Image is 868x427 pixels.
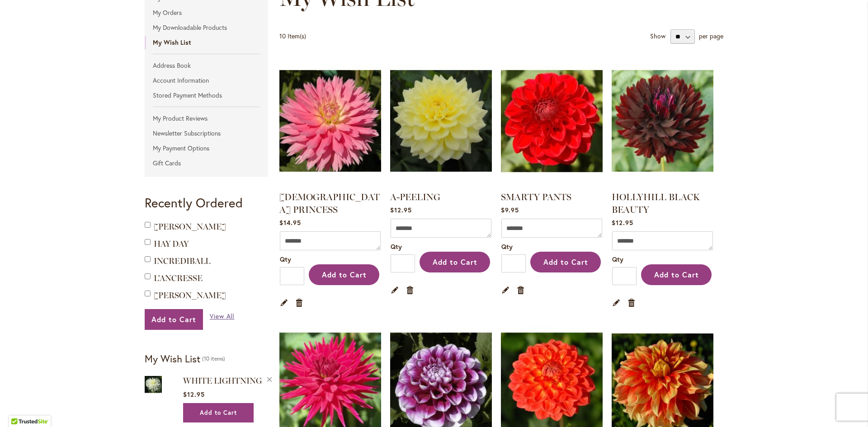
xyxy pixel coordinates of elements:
[699,32,723,40] span: per page
[279,57,381,186] a: GAY PRINCESS
[183,403,254,422] button: Add to Cart
[390,192,440,202] a: A-PEELING
[650,32,665,40] strong: Show
[530,252,601,272] button: Add to Cart
[390,57,492,186] a: A-Peeling
[612,57,713,186] a: HOLLYHILL BLACK BEAUTY
[145,6,268,19] a: My Orders
[145,156,268,170] a: Gift Cards
[280,255,291,263] span: Qty
[612,218,633,227] span: $12.95
[200,409,237,417] span: Add to Cart
[654,270,699,279] span: Add to Cart
[145,112,268,125] a: My Product Reviews
[612,255,623,263] span: Qty
[501,242,513,251] span: Qty
[501,206,519,214] span: $9.95
[420,252,490,272] button: Add to Cart
[151,314,196,324] span: Add to Cart
[543,257,588,267] span: Add to Cart
[279,32,306,40] span: 10 Item(s)
[145,374,162,394] img: WHITE LIGHTNING
[279,218,301,227] span: $14.95
[390,206,412,214] span: $12.95
[154,273,203,283] a: L'ANCRESSE
[145,127,268,140] a: Newsletter Subscriptions
[145,74,268,87] a: Account Information
[145,374,162,396] a: WHITE LIGHTNING
[145,21,268,34] a: My Downloadable Products
[154,256,210,266] a: INCREDIBALL
[279,57,381,184] img: GAY PRINCESS
[279,192,380,215] a: [DEMOGRAPHIC_DATA] PRINCESS
[154,291,226,300] a: [PERSON_NAME]
[145,194,243,211] strong: Recently Ordered
[145,59,268,72] a: Address Book
[210,312,235,321] a: View All
[391,242,402,251] span: Qty
[433,257,477,267] span: Add to Cart
[145,309,203,330] button: Add to Cart
[7,395,32,420] iframe: Launch Accessibility Center
[612,57,713,184] img: HOLLYHILL BLACK BEAUTY
[641,264,712,285] button: Add to Cart
[309,264,379,285] button: Add to Cart
[145,141,268,155] a: My Payment Options
[210,312,235,320] span: View All
[154,239,189,249] a: HAY DAY
[612,192,700,215] a: HOLLYHILL BLACK BEAUTY
[145,36,268,49] strong: My Wish List
[202,355,225,362] span: 10 items
[183,376,262,386] a: WHITE LIGHTNING
[145,89,268,102] a: Stored Payment Methods
[501,57,603,184] img: SMARTY PANTS
[322,270,367,279] span: Add to Cart
[183,390,205,399] span: $12.95
[145,352,200,365] strong: My Wish List
[154,222,226,232] a: [PERSON_NAME]
[390,57,492,184] img: A-Peeling
[501,57,603,186] a: SMARTY PANTS
[501,192,571,202] a: SMARTY PANTS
